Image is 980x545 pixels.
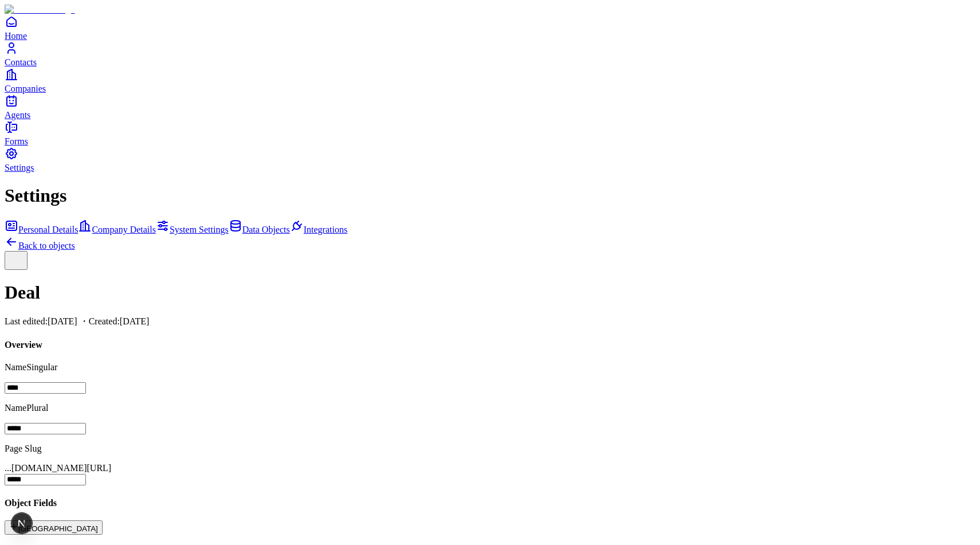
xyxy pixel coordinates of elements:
[290,225,347,234] a: Integrations
[5,41,975,67] a: Contacts
[5,163,34,172] span: Settings
[92,225,156,234] span: Company Details
[26,403,48,413] span: Plural
[5,498,975,508] h4: Object Fields
[5,403,975,413] p: Name
[5,68,975,93] a: Companies
[5,31,27,41] span: Home
[5,147,975,172] a: Settings
[5,120,975,146] a: Forms
[5,362,975,373] p: Name
[5,185,975,206] h1: Settings
[5,5,75,15] img: Item Brain Logo
[5,94,975,120] a: Agents
[5,110,30,120] span: Agents
[156,225,229,234] a: System Settings
[5,57,37,67] span: Contacts
[5,241,75,250] a: Back to objects
[5,15,975,41] a: Home
[170,225,229,234] span: System Settings
[304,225,347,234] span: Integrations
[26,362,57,372] span: Singular
[5,136,28,146] span: Forms
[18,225,78,234] span: Personal Details
[229,225,290,234] a: Data Objects
[5,316,975,328] p: Last edited: [DATE] ・Created: [DATE]
[5,340,975,350] h4: Overview
[78,225,156,234] a: Company Details
[242,225,290,234] span: Data Objects
[5,282,975,303] h1: Deal
[5,225,78,234] a: Personal Details
[5,520,103,535] button: [GEOGRAPHIC_DATA]
[5,463,975,473] div: ...[DOMAIN_NAME][URL]
[5,84,46,93] span: Companies
[5,444,975,454] p: Page Slug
